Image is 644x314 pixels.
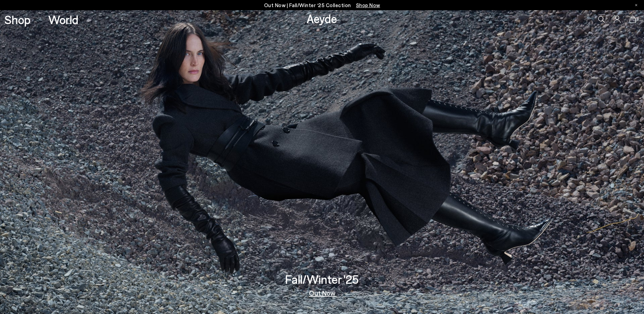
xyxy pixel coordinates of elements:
p: Out Now | Fall/Winter ‘25 Collection [264,1,380,10]
h3: Fall/Winter '25 [285,273,359,285]
a: Shop [4,14,31,25]
a: Aeyde [307,11,337,25]
span: 0 [636,18,640,21]
a: World [48,14,78,25]
a: 0 [629,16,636,23]
span: Navigate to /collections/new-in [356,2,380,8]
a: Out Now [309,290,335,296]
